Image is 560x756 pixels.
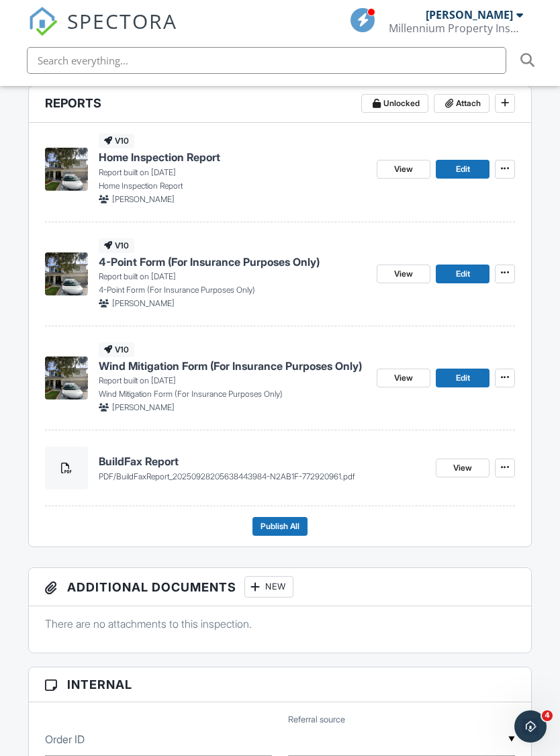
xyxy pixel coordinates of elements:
[28,18,177,46] a: SPECTORA
[29,667,532,702] h3: Internal
[426,8,513,21] div: [PERSON_NAME]
[45,732,85,747] label: Order ID
[67,7,177,35] span: SPECTORA
[514,710,547,743] iframe: Intercom live chat
[29,568,532,606] h3: Additional Documents
[27,47,506,74] input: Search everything...
[542,710,553,721] span: 4
[244,576,293,598] div: New
[28,7,58,36] img: The Best Home Inspection Software - Spectora
[389,21,523,35] div: Millennium Property Inspections
[288,714,345,726] label: Referral source
[45,616,516,631] p: There are no attachments to this inspection.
